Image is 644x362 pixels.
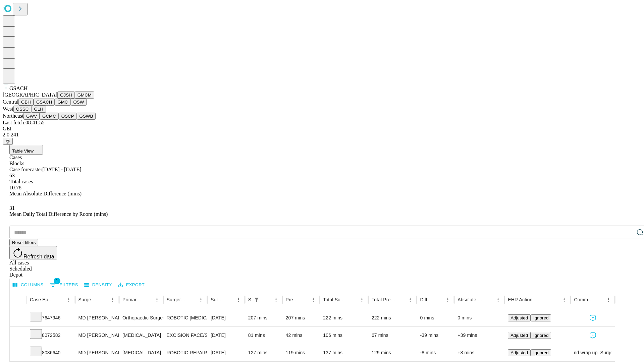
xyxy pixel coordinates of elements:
[5,139,10,144] span: @
[3,138,13,145] button: @
[357,295,367,304] button: Menu
[533,333,548,338] span: Ignored
[271,295,281,304] button: Menu
[508,332,531,339] button: Adjusted
[13,312,23,324] button: Expand
[372,309,414,326] div: 222 mins
[9,211,108,217] span: Mean Daily Total Difference by Room (mins)
[13,106,32,113] button: OSSC
[122,309,160,326] div: Orthopaedic Surgery
[75,92,94,99] button: GMCM
[9,145,43,155] button: Table View
[252,295,261,304] div: 1 active filter
[224,295,234,304] button: Sort
[9,191,82,196] span: Mean Absolute Difference (mins)
[122,344,160,361] div: [MEDICAL_DATA]
[511,315,528,320] span: Adjusted
[9,239,38,246] button: Reset filters
[531,349,551,356] button: Ignored
[9,185,21,190] span: 10.78
[78,297,98,302] div: Surgeon Name
[167,297,186,302] div: Surgery Name
[348,295,357,304] button: Sort
[286,297,299,302] div: Predicted In Room Duration
[420,327,451,344] div: -39 mins
[13,347,23,359] button: Expand
[372,297,396,302] div: Total Predicted Duration
[23,113,40,120] button: GWV
[31,106,46,113] button: GLH
[143,295,152,304] button: Sort
[406,295,415,304] button: Menu
[396,295,406,304] button: Sort
[323,297,347,302] div: Total Scheduled Duration
[122,327,160,344] div: [MEDICAL_DATA]
[116,280,146,290] button: Export
[511,333,528,338] span: Adjusted
[299,295,309,304] button: Sort
[248,297,251,302] div: Scheduled In Room Duration
[57,92,75,99] button: GJSH
[78,344,116,361] div: MD [PERSON_NAME] Md
[323,327,365,344] div: 106 mins
[99,295,108,304] button: Sort
[511,350,528,355] span: Adjusted
[9,167,42,172] span: Case forecaster
[508,349,531,356] button: Adjusted
[196,295,206,304] button: Menu
[78,309,116,326] div: MD [PERSON_NAME]
[83,280,114,290] button: Density
[533,350,548,355] span: Ignored
[531,332,551,339] button: Ignored
[9,246,57,259] button: Refresh data
[12,240,36,245] span: Reset filters
[167,344,204,361] div: ROBOTIC REPAIR INITIAL [MEDICAL_DATA] REDUCIBLE AGE [DEMOGRAPHIC_DATA] OR MORE
[286,327,317,344] div: 42 mins
[71,99,87,106] button: OSW
[248,344,279,361] div: 127 mins
[108,295,117,304] button: Menu
[3,106,13,112] span: West
[9,173,15,178] span: 63
[30,327,72,344] div: 8072582
[211,327,241,344] div: [DATE]
[372,327,414,344] div: 67 mins
[458,309,501,326] div: 0 mins
[55,99,70,106] button: GMC
[54,278,60,284] span: 1
[420,344,451,361] div: -8 mins
[420,297,433,302] div: Difference
[30,297,54,302] div: Case Epic Id
[13,330,23,342] button: Expand
[458,344,501,361] div: +8 mins
[323,309,365,326] div: 222 mins
[262,295,271,304] button: Sort
[64,295,73,304] button: Menu
[323,344,365,361] div: 137 mins
[559,295,569,304] button: Menu
[531,314,551,321] button: Ignored
[508,314,531,321] button: Adjusted
[604,295,613,304] button: Menu
[59,113,77,120] button: OSCP
[152,295,162,304] button: Menu
[434,295,443,304] button: Sort
[248,327,279,344] div: 81 mins
[3,99,18,105] span: Central
[34,99,55,106] button: GSACH
[372,344,414,361] div: 129 mins
[3,113,23,119] span: Northeast
[42,167,81,172] span: [DATE] - [DATE]
[309,295,318,304] button: Menu
[594,295,604,304] button: Sort
[286,344,317,361] div: 119 mins
[3,120,45,125] span: Last fetch: 08:41:55
[40,113,59,120] button: GCMC
[3,132,641,138] div: 2.0.241
[3,126,641,132] div: GEI
[574,297,593,302] div: Comments
[48,280,80,290] button: Show filters
[484,295,493,304] button: Sort
[30,344,72,361] div: 8036640
[3,92,57,98] span: [GEOGRAPHIC_DATA]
